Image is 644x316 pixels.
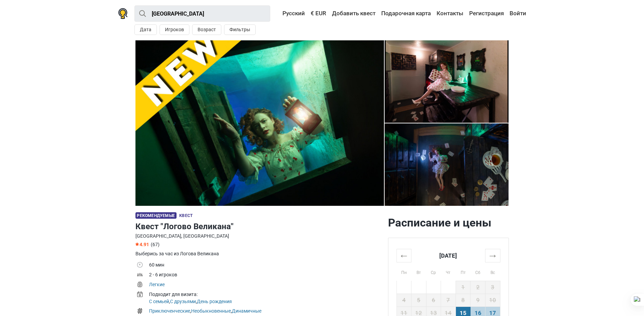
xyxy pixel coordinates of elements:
[278,11,282,16] img: Русский
[118,8,128,19] img: Nowescape logo
[135,40,384,206] img: Квест "Логово Великана" photo 13
[160,24,189,35] button: Игроков
[135,242,139,246] img: Star
[135,40,384,206] a: Квест "Логово Великана" photo 12
[441,294,456,307] td: 7
[134,24,157,35] button: Дата
[330,7,377,20] a: Добавить квест
[456,294,471,307] td: 8
[411,262,426,281] th: Вт
[197,299,232,304] a: День рождения
[456,281,471,294] td: 1
[426,262,441,281] th: Ср
[149,308,190,314] a: Приключенческие
[508,7,526,20] a: Войти
[426,294,441,307] td: 6
[232,308,261,314] a: Динамичные
[149,271,383,280] td: 2 - 6 игроков
[441,262,456,281] th: Чт
[149,290,383,307] td: , ,
[397,249,411,262] th: ←
[385,40,509,123] a: Квест "Логово Великана" photo 3
[192,24,221,35] button: Возраст
[135,250,383,257] div: Выберись за час из Логова Великана
[471,281,485,294] td: 2
[179,213,192,218] span: Квест
[397,262,411,281] th: Пн
[435,7,465,20] a: Контакты
[134,5,270,22] input: Попробуйте “Лондон”
[385,40,509,123] img: Квест "Логово Великана" photo 4
[411,294,426,307] td: 5
[309,7,328,20] a: € EUR
[149,261,383,271] td: 60 мин
[485,262,500,281] th: Вс
[224,24,256,35] button: Фильтры
[170,299,196,304] a: С друзьями
[471,294,485,307] td: 9
[467,7,505,20] a: Регистрация
[397,294,411,307] td: 4
[485,249,500,262] th: →
[385,123,509,206] a: Квест "Логово Великана" photo 4
[411,249,485,262] th: [DATE]
[385,123,509,206] img: Квест "Логово Великана" photo 5
[135,220,383,233] h1: Квест "Логово Великана"
[149,299,169,304] a: С семьей
[485,281,500,294] td: 3
[149,291,383,298] div: Подходит для визита:
[456,262,471,281] th: Пт
[485,294,500,307] td: 10
[388,216,509,230] h2: Расписание и цены
[135,242,149,247] span: 4.91
[149,282,165,287] a: Легкие
[151,242,160,247] span: (67)
[276,7,307,20] a: Русский
[135,233,383,240] div: [GEOGRAPHIC_DATA], [GEOGRAPHIC_DATA]
[135,212,177,219] span: Рекомендуемые
[380,7,433,20] a: Подарочная карта
[191,308,231,314] a: Необыкновенные
[471,262,485,281] th: Сб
